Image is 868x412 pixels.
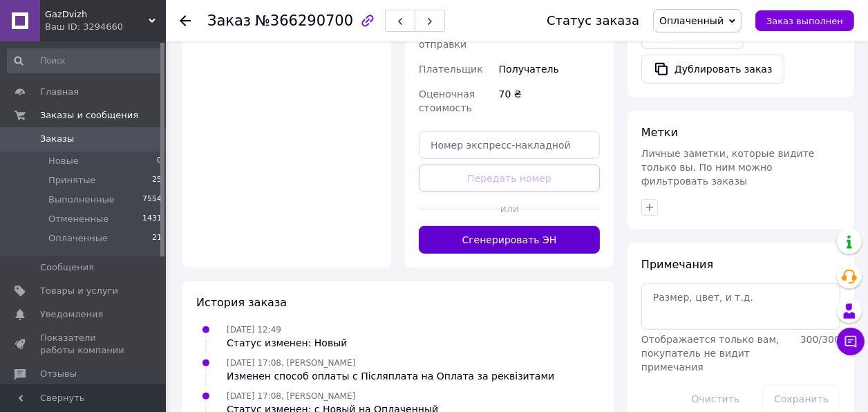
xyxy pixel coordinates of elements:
span: Дата отправки [419,25,466,50]
button: Чат с покупателем [837,328,865,355]
span: Заказы и сообщения [40,109,138,122]
span: Сообщения [40,261,94,274]
span: 0 [157,155,162,167]
span: Заказ выполнен [766,16,843,26]
span: 300 / 300 [800,334,840,345]
span: [DATE] 17:08, [PERSON_NAME] [227,391,355,401]
span: Принятые [48,174,96,187]
input: Поиск [7,48,163,73]
span: Метки [641,126,678,139]
span: 7554 [142,194,162,206]
span: Личные заметки, которые видите только вы. По ним можно фильтровать заказы [641,148,815,187]
span: 25 [152,174,162,187]
div: Вернуться назад [180,14,191,28]
button: Заказ выполнен [755,10,854,31]
span: История заказа [196,296,287,309]
button: Дублировать заказ [641,55,784,84]
span: 1431 [142,213,162,225]
div: Ваш ID: 3294660 [45,21,166,33]
span: Показатели работы компании [40,332,128,357]
span: [DATE] 12:49 [227,325,281,335]
div: Статус заказа [547,14,639,28]
span: Оценочная стоимость [419,88,475,113]
span: Главная [40,86,79,98]
div: 70 ₴ [496,82,603,120]
span: Примечания [641,258,713,271]
span: Заказ [207,12,251,29]
span: Отображается только вам, покупатель не видит примечания [641,334,780,373]
span: 21 [152,232,162,245]
span: или [500,202,518,216]
span: Отзывы [40,368,77,380]
div: Изменен способ оплаты с Післяплата на Оплата за реквізитами [227,369,554,383]
div: Статус изменен: Новый [227,336,347,350]
span: Новые [48,155,79,167]
span: Отмененные [48,213,108,225]
button: Сгенерировать ЭН [419,226,600,254]
span: Уведомления [40,308,103,321]
span: Оплаченный [659,15,724,26]
input: Номер экспресс-накладной [419,131,600,159]
span: Товары и услуги [40,285,118,297]
span: Выполненные [48,194,115,206]
span: [DATE] 17:08, [PERSON_NAME] [227,358,355,368]
span: Оплаченные [48,232,108,245]
span: №366290700 [255,12,353,29]
span: GazDvizh [45,8,149,21]
span: Плательщик [419,64,483,75]
span: Заказы [40,133,74,145]
div: Получатель [496,57,603,82]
